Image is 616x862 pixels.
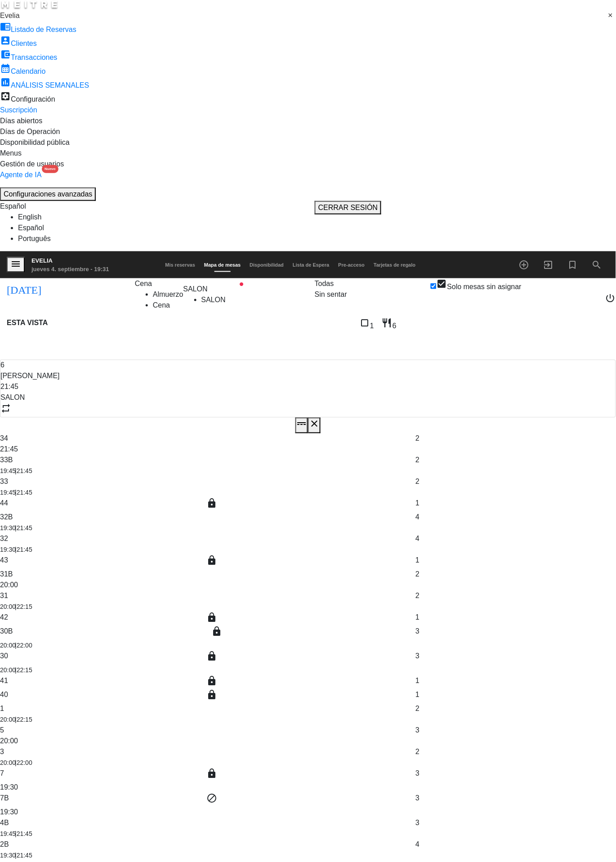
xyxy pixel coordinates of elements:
[415,793,616,804] div: 3
[415,433,616,444] div: 2
[17,831,32,838] span: 21:45
[295,418,308,433] button: power_input
[567,259,578,270] i: turned_in_not
[17,852,32,859] span: 21:45
[415,569,616,580] div: 2
[153,301,170,309] a: Cena
[18,224,44,232] a: Español
[153,290,183,298] a: Almuerzo
[519,259,530,270] i: add_circle_outline
[239,281,245,287] span: fiber_manual_record
[334,262,370,268] span: Pre-acceso
[7,257,25,273] button: menu
[161,262,200,268] span: Mis reservas
[437,278,447,289] span: check_box
[17,525,32,532] span: 21:45
[122,283,133,294] i: arrow_drop_down
[415,704,616,715] div: 2
[415,555,616,566] div: 1
[309,419,320,429] i: close
[207,793,218,804] i: block
[431,283,437,289] input: check_boxSolo mesas sin asignar
[229,293,240,304] span: pending_actions
[0,403,11,414] i: repeat
[17,716,32,724] span: 22:15
[415,676,616,687] div: 1
[15,642,17,649] span: |
[12,340,22,351] i: filter_list
[15,525,17,532] span: |
[17,489,32,496] span: 21:45
[415,612,616,623] div: 1
[207,498,218,509] i: lock
[415,651,616,662] div: 3
[207,676,218,687] i: lock
[0,393,616,403] div: SALON
[415,725,616,736] div: 3
[415,591,616,602] div: 2
[10,259,21,269] i: menu
[200,262,245,268] span: Mapa de mesas
[17,546,32,554] span: 21:45
[15,831,17,838] span: |
[246,262,289,268] span: Disponibilidad
[415,626,616,637] div: 3
[415,498,616,509] div: 1
[17,468,32,475] span: 21:45
[543,259,554,270] i: exit_to_app
[0,382,616,393] div: 21:45
[415,840,616,850] div: 4
[17,759,32,767] span: 22:00
[207,768,218,779] i: lock
[359,318,370,329] i: crop_square
[415,768,616,779] div: 3
[415,512,616,523] div: 4
[15,489,17,496] span: |
[207,612,218,623] i: lock
[207,651,218,662] i: lock
[369,262,420,268] span: Tarjetas de regalo
[592,259,603,270] i: search
[608,10,616,21] span: Clear all
[31,256,109,265] div: Evelia
[315,201,381,214] button: CERRAR SESIÓN
[183,285,208,293] span: SALON
[31,265,109,274] div: jueves 4. septiembre - 19:31
[207,555,218,566] i: lock
[393,322,397,330] span: 6
[201,296,226,304] a: SALON
[15,603,17,611] span: |
[415,747,616,758] div: 2
[17,603,32,611] span: 22:15
[308,418,321,433] button: close
[15,468,17,475] span: |
[370,322,374,330] span: 1
[315,289,347,300] div: Sin sentar
[15,759,17,767] span: |
[431,278,522,292] label: Solo mesas sin asignar
[17,642,32,649] span: 22:00
[42,165,58,173] div: Nuevo
[415,818,616,829] div: 3
[15,716,17,724] span: |
[415,534,616,545] div: 4
[0,362,4,369] span: 6
[15,667,17,674] span: |
[15,852,17,859] span: |
[315,278,347,289] div: Todas
[415,477,616,487] div: 2
[415,455,616,466] div: 2
[22,341,92,350] input: Filtrar por nombre...
[135,280,152,287] span: Cena
[382,318,393,329] i: restaurant
[0,372,60,380] span: [PERSON_NAME]
[212,626,223,637] i: lock
[207,690,218,701] i: lock
[17,667,32,674] span: 22:15
[15,546,17,554] span: |
[296,419,307,429] i: power_input
[415,690,616,701] div: 1
[18,213,41,221] a: English
[18,235,51,242] a: Português
[288,262,334,268] span: Lista de Espera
